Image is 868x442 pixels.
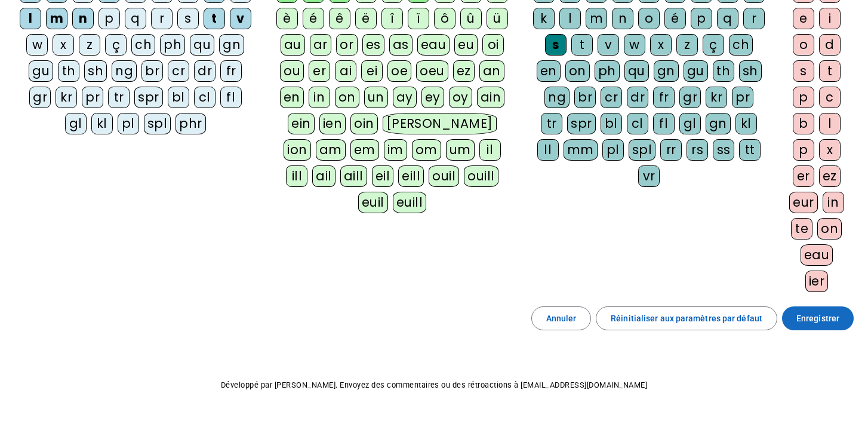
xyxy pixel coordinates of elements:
div: dr [627,87,648,108]
div: d [819,34,841,56]
div: eau [417,34,450,56]
span: Annuler [546,311,577,326]
div: ch [131,34,155,56]
div: oin [350,113,378,134]
div: om [412,139,441,161]
div: es [362,34,384,56]
div: ey [421,87,444,108]
div: ouill [464,165,498,187]
div: [PERSON_NAME] [383,113,497,134]
div: er [793,165,814,187]
div: w [26,34,48,56]
span: Réinitialiser aux paramètres par défaut [611,311,762,326]
div: t [819,60,841,82]
div: ou [280,60,304,82]
div: rr [660,139,682,161]
div: tr [108,87,130,108]
div: an [479,60,504,82]
div: pr [732,87,753,108]
div: gl [65,113,87,134]
div: r [151,8,173,29]
div: un [364,87,388,108]
div: as [389,34,413,56]
div: v [230,8,251,29]
span: Enregistrer [796,311,839,326]
div: phr [176,113,206,134]
div: pl [602,139,624,161]
div: bl [168,87,189,108]
div: br [141,60,163,82]
div: fr [220,60,242,82]
div: ez [819,165,841,187]
div: é [303,8,324,29]
div: gr [29,87,51,108]
div: br [574,87,596,108]
div: spr [134,87,163,108]
div: on [335,87,359,108]
div: b [793,113,814,134]
div: ng [112,60,137,82]
div: eill [398,165,424,187]
div: fl [653,113,675,134]
div: fl [220,87,242,108]
div: é [664,8,686,29]
div: q [125,8,146,29]
div: bl [601,113,622,134]
div: cr [601,87,622,108]
div: euil [358,192,388,213]
div: pr [82,87,103,108]
div: in [309,87,330,108]
div: ï [408,8,429,29]
div: vr [638,165,660,187]
div: oy [449,87,472,108]
div: spl [629,139,656,161]
div: s [545,34,567,56]
div: ez [453,60,475,82]
div: gr [679,87,701,108]
button: Enregistrer [782,306,854,330]
div: p [793,87,814,108]
div: ch [729,34,753,56]
div: euill [393,192,426,213]
div: ail [312,165,335,187]
div: ier [805,271,829,292]
div: spr [567,113,596,134]
div: î [381,8,403,29]
div: o [793,34,814,56]
div: ê [329,8,350,29]
div: z [676,34,698,56]
div: l [559,8,581,29]
div: ph [160,34,185,56]
div: m [46,8,67,29]
div: gn [706,113,731,134]
div: em [350,139,379,161]
div: oeu [416,60,448,82]
div: gn [654,60,679,82]
div: eau [801,244,833,266]
div: ai [335,60,356,82]
div: ss [713,139,734,161]
div: n [612,8,633,29]
div: eil [372,165,394,187]
div: im [384,139,407,161]
div: x [53,34,74,56]
div: i [819,8,841,29]
div: n [72,8,94,29]
div: mm [564,139,598,161]
div: cr [168,60,189,82]
div: v [598,34,619,56]
div: ill [286,165,307,187]
div: l [819,113,841,134]
div: fr [653,87,675,108]
p: Développé par [PERSON_NAME]. Envoyez des commentaires ou des rétroactions à [EMAIL_ADDRESS][DOMAI... [10,378,858,392]
div: o [638,8,660,29]
div: q [717,8,738,29]
div: ei [361,60,383,82]
div: oe [387,60,411,82]
div: cl [627,113,648,134]
div: qu [624,60,649,82]
div: tt [739,139,761,161]
button: Annuler [531,306,592,330]
div: kl [91,113,113,134]
div: or [336,34,358,56]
